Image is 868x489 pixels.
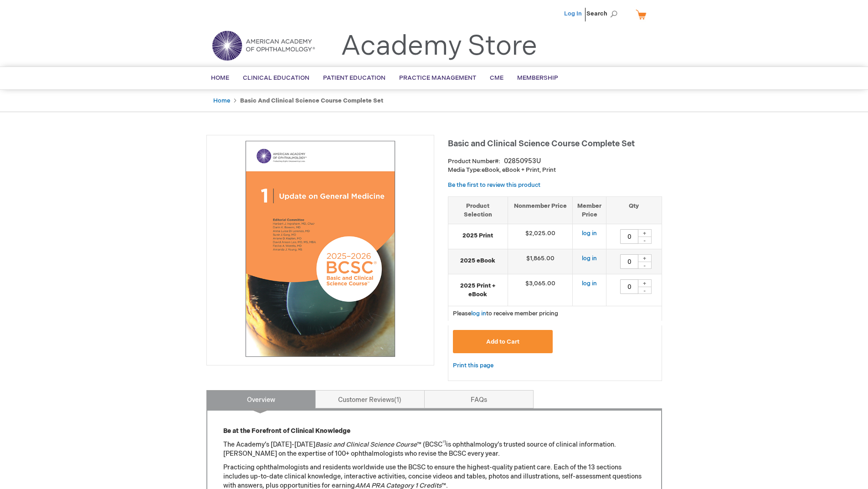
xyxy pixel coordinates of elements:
button: Add to Cart [453,330,553,353]
td: $2,025.00 [508,224,573,249]
div: - [638,262,652,269]
div: - [638,287,652,294]
img: Basic and Clinical Science Course Complete Set [211,140,429,358]
p: eBook, eBook + Print, Print [448,166,662,175]
input: Qty [620,229,638,244]
span: Membership [517,74,558,82]
strong: Basic and Clinical Science Course Complete Set [240,97,383,104]
span: Patient Education [323,74,385,82]
a: Customer Reviews1 [315,390,425,408]
span: Please to receive member pricing [453,310,558,317]
div: + [638,279,652,287]
a: log in [471,310,486,317]
th: Member Price [573,196,606,224]
span: 1 [394,396,401,404]
span: Practice Management [399,74,476,82]
th: Nonmember Price [508,196,573,224]
span: Basic and Clinical Science Course Complete Set [448,139,635,149]
a: log in [582,230,597,237]
strong: Product Number [448,158,500,165]
strong: Be at the Forefront of Clinical Knowledge [223,427,350,435]
th: Product Selection [448,196,508,224]
div: + [638,254,652,262]
a: Log In [564,10,582,17]
td: $1,865.00 [508,249,573,274]
div: - [638,237,652,244]
a: log in [582,255,597,262]
a: Home [213,97,230,104]
a: Print this page [453,360,493,371]
span: Clinical Education [243,74,309,82]
strong: 2025 eBook [453,257,503,265]
th: Qty [606,196,662,224]
em: Basic and Clinical Science Course [315,441,417,448]
span: CME [490,74,503,82]
div: 02850953U [504,157,541,166]
sup: ®) [442,440,446,446]
strong: Media Type: [448,166,482,174]
div: + [638,229,652,237]
strong: 2025 Print [453,232,503,240]
td: $3,065.00 [508,274,573,306]
a: Be the first to review this product [448,181,540,189]
a: log in [582,280,597,287]
strong: 2025 Print + eBook [453,282,503,299]
p: The Academy’s [DATE]-[DATE] ™ (BCSC is ophthalmology’s trusted source of clinical information. [P... [223,440,645,458]
input: Qty [620,279,638,294]
span: Search [586,5,621,23]
a: Academy Store [341,30,537,63]
a: Overview [206,390,316,408]
span: Add to Cart [486,338,519,345]
input: Qty [620,254,638,269]
a: FAQs [424,390,534,408]
span: Home [211,74,229,82]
